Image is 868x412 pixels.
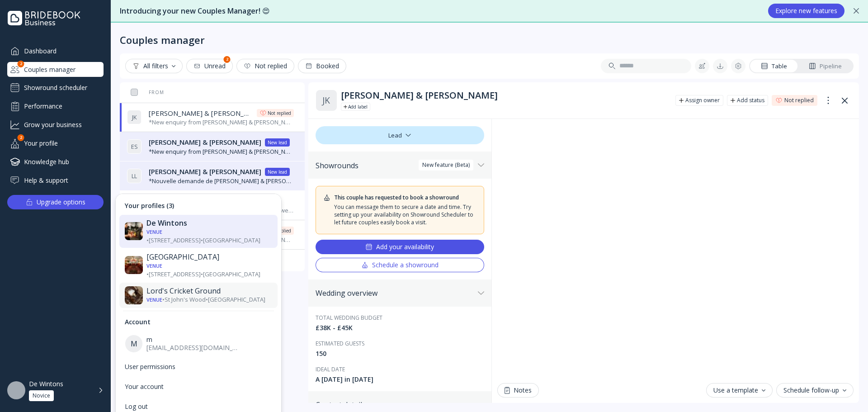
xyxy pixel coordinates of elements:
[365,243,434,251] div: Add your availability
[125,59,183,73] button: All filters
[7,173,104,188] a: Help & support
[775,7,837,14] div: Explore new features
[125,403,272,411] div: Log out
[316,289,474,298] div: Wedding overview
[305,62,339,70] div: Booked
[334,194,459,201] div: This couple has requested to book a showround
[268,109,291,117] div: Not replied
[125,286,143,304] img: dpr=1,fit=cover,g=face,w=30,h=30
[298,59,346,73] button: Booked
[7,381,25,399] img: dpr=1,fit=cover,g=face,w=48,h=48
[125,223,143,241] img: dpr=1,fit=cover,g=face,w=30,h=30
[316,340,484,347] div: Estimated guests
[146,252,272,261] div: [GEOGRAPHIC_DATA]
[127,89,164,95] div: From
[236,59,294,73] button: Not replied
[146,218,272,227] div: De Wintons
[149,147,294,156] div: *New enquiry from [PERSON_NAME] & [PERSON_NAME]:* Hi there! We were hoping to use the Bridebook c...
[316,126,484,144] div: Lead
[737,97,764,104] div: Add status
[7,62,104,77] a: Couples manager2
[18,134,24,141] div: 2
[7,195,104,209] button: Upgrade options
[268,139,287,146] div: New lead
[316,314,484,322] div: Total wedding budget
[146,228,162,235] div: Venue
[268,168,287,175] div: New lead
[119,357,278,376] a: User permissions
[186,59,233,73] button: Unread
[146,287,272,296] div: Lord's Cricket Ground
[149,109,253,118] span: [PERSON_NAME] & [PERSON_NAME]
[146,296,272,304] div: • St John's Wood • [GEOGRAPHIC_DATA]
[316,90,337,111] div: J K
[341,90,668,101] div: [PERSON_NAME] & [PERSON_NAME]
[18,61,24,67] div: 2
[146,335,154,344] span: m
[37,196,85,208] div: Upgrade options
[685,97,720,104] div: Assign owner
[119,314,278,330] div: Account
[7,99,104,114] a: Performance
[149,167,261,176] span: [PERSON_NAME] & [PERSON_NAME]
[316,161,474,170] div: Showrounds
[146,227,272,244] div: • [STREET_ADDRESS] • [GEOGRAPHIC_DATA]
[127,110,142,124] div: J K
[768,4,844,18] button: Explore new features
[127,169,142,183] div: L L
[193,62,226,70] div: Unread
[33,392,50,399] div: Novice
[132,62,175,70] div: All filters
[146,262,162,269] div: Venue
[316,375,484,384] div: A [DATE] in [DATE]
[422,161,470,169] div: New feature (Beta)
[7,62,104,77] div: Couples manager
[334,203,476,226] div: You can message them to secure a date and time. Try setting up your availability on Showround Sch...
[761,62,787,71] div: Table
[125,383,272,391] div: Your account
[224,56,231,63] div: 2
[125,256,143,275] img: dpr=1,fit=cover,g=face,w=30,h=30
[497,383,539,398] button: Notes
[497,119,854,378] iframe: Chat
[784,97,814,104] div: Not replied
[125,363,272,371] div: User permissions
[7,117,104,132] a: Grow your business
[776,383,854,398] button: Schedule follow-up
[146,344,240,352] div: [EMAIL_ADDRESS][DOMAIN_NAME]
[316,400,474,409] div: Contact details
[316,365,484,373] div: Ideal date
[783,387,846,394] div: Schedule follow-up
[146,297,162,303] div: Venue
[348,103,368,110] div: Add label
[29,380,63,388] div: De Wintons
[316,240,484,254] button: Add your availability
[119,198,278,214] div: Your profiles (3)
[713,387,765,394] div: Use a template
[149,137,261,147] span: [PERSON_NAME] & [PERSON_NAME]
[7,136,104,151] div: Your profile
[505,387,532,394] div: Notes
[120,33,205,46] div: Couples manager
[7,154,104,169] a: Knowledge hub
[119,377,278,396] a: Your account
[316,349,484,358] div: 150
[316,258,484,272] button: Schedule a showround
[361,261,439,269] div: Schedule a showround
[146,261,272,278] div: • [STREET_ADDRESS] • [GEOGRAPHIC_DATA]
[706,383,773,398] button: Use a template
[120,6,759,16] div: Introducing your new Couples Manager! 😍
[7,43,104,58] a: Dashboard
[149,177,294,185] div: *Nouvelle demande de [PERSON_NAME] & [PERSON_NAME]:* Hello, we would like to book a showround via...
[127,139,142,154] div: E S
[149,118,294,127] div: *New enquiry from [PERSON_NAME] & [PERSON_NAME]:* Hi there! We were hoping to use the Bridebook c...
[7,136,104,151] a: Your profile2
[7,81,104,95] a: Showround scheduler
[809,62,842,71] div: Pipeline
